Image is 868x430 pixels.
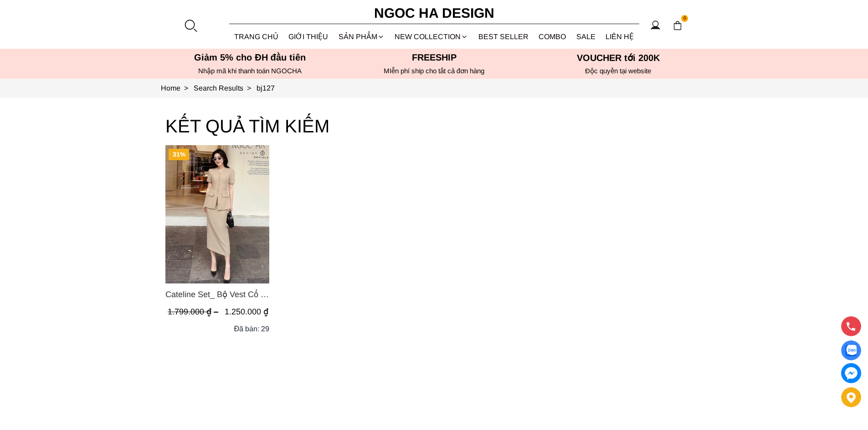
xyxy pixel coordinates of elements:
font: Nhập mã khi thanh toán NGOCHA [198,67,302,75]
a: SALE [571,25,601,49]
h6: MIễn phí ship cho tất cả đơn hàng [345,67,524,75]
span: 1.799.000 ₫ [168,307,221,316]
h6: Độc quyền tại website [529,67,708,75]
a: messenger [841,363,861,383]
font: Giảm 5% cho ĐH đầu tiên [194,52,306,62]
a: Link to Cateline Set_ Bộ Vest Cổ V Đính Cúc Nhí Chân Váy Bút Chì BJ127 [165,288,269,301]
a: Display image [841,340,861,360]
a: NEW COLLECTION [390,25,473,49]
span: 1.250.000 ₫ [225,307,268,316]
span: Cateline Set_ Bộ Vest Cổ V Đính Cúc Nhí Chân Váy Bút Chì BJ127 [165,288,269,301]
font: Freeship [412,52,457,62]
a: TRANG CHỦ [229,25,284,49]
div: SẢN PHẨM [334,25,390,49]
a: Product image - Cateline Set_ Bộ Vest Cổ V Đính Cúc Nhí Chân Váy Bút Chì BJ127 [165,145,269,283]
h5: VOUCHER tới 200K [529,52,708,63]
img: Display image [845,345,857,356]
a: Combo [534,25,571,49]
h3: KẾT QUẢ TÌM KIẾM [165,111,703,141]
img: Cateline Set_ Bộ Vest Cổ V Đính Cúc Nhí Chân Váy Bút Chì BJ127 [165,145,269,283]
img: img-CART-ICON-ksit0nf1 [673,20,683,30]
a: Link to Home [161,84,194,92]
a: Link to bj127 [257,84,275,92]
span: > [243,84,255,92]
a: BEST SELLER [473,25,534,49]
a: LIÊN HỆ [601,25,639,49]
a: Ngoc Ha Design [366,2,503,24]
a: GIỚI THIỆU [283,25,334,49]
a: Link to Search Results [194,84,257,92]
span: 0 [681,15,688,22]
span: > [180,84,192,92]
div: Đã bán: 29 [234,323,269,334]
